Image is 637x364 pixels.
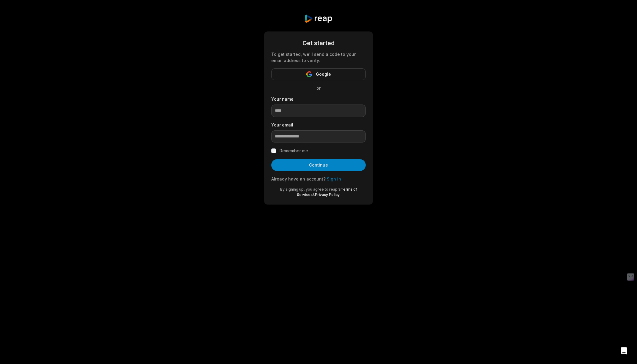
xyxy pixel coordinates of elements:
[271,159,366,171] button: Continue
[316,71,331,78] span: Google
[271,51,366,64] div: To get started, we'll send a code to your email address to verify.
[271,96,366,102] label: Your name
[280,187,341,192] span: By signing up, you agree to reap's
[304,14,332,23] img: reap
[617,344,631,358] div: Open Intercom Messenger
[271,122,366,128] label: Your email
[271,176,326,181] span: Already have an account?
[312,85,325,91] span: or
[271,68,366,80] button: Google
[340,192,340,197] span: .
[327,176,341,181] a: Sign in
[313,192,315,197] span: &
[271,39,366,48] div: Get started
[315,192,340,197] a: Privacy Policy
[280,147,308,154] label: Remember me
